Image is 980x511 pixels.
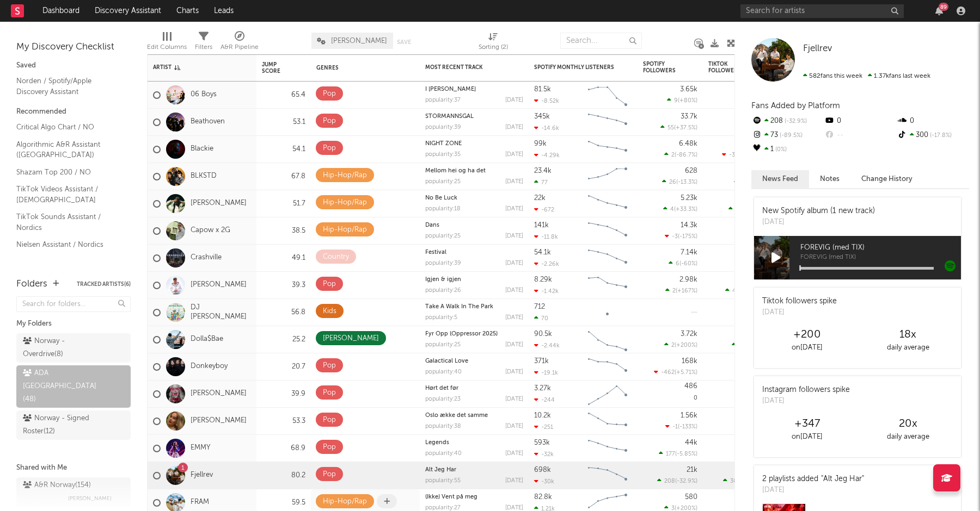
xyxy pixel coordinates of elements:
[425,250,446,255] a: Festival
[425,64,507,71] div: Most Recent Track
[774,147,787,153] span: 0 %
[534,260,559,267] div: -2.26k
[425,277,461,283] a: Igjen & igjen
[425,369,462,375] div: popularity: 40
[722,151,763,158] div: ( )
[803,73,862,79] span: 582 fans this week
[16,333,131,363] a: Norway - Overdrive(8)
[669,260,697,267] div: ( )
[323,88,336,101] div: Pop
[534,113,550,120] div: 345k
[425,331,498,337] a: Fyr Opp (Oppressor 2025)
[534,331,552,338] div: 90.5k
[643,61,681,74] div: Spotify Followers
[676,370,696,376] span: +5.71 %
[676,125,696,131] span: +37.5 %
[757,341,857,354] div: on [DATE]
[262,116,305,129] div: 53.1
[809,170,850,188] button: Notes
[740,4,904,18] input: Search for artists
[68,492,112,505] span: [PERSON_NAME]
[425,413,488,419] a: Oslo ække det samme
[751,114,824,128] div: 208
[534,303,545,310] div: 712
[751,142,824,157] div: 1
[425,233,461,239] div: popularity: 25
[505,179,523,185] div: [DATE]
[323,359,336,372] div: Pop
[667,97,697,104] div: ( )
[323,305,336,318] div: Kids
[425,124,461,130] div: popularity: 39
[762,384,850,396] div: Instagram followers spike
[681,222,697,229] div: 14.3k
[682,358,697,365] div: 168k
[425,315,457,321] div: popularity: 5
[821,475,864,483] a: "Alt Jeg Har"
[672,288,676,294] span: 2
[23,412,100,438] div: Norway - Signed Roster ( 12 )
[191,416,247,426] a: [PERSON_NAME]
[800,254,961,261] span: FOREVIG (med TIX)
[534,466,551,473] div: 698k
[191,471,213,480] a: Fjellrev
[16,211,120,233] a: TikTok Sounds Assistant / Nordics
[583,353,632,381] svg: Chart title
[685,494,697,501] div: 580
[935,7,943,15] button: 89
[23,335,100,361] div: Norway - Overdrive ( 8 )
[667,125,674,131] span: 55
[425,222,439,228] a: Dans
[16,278,47,291] div: Folders
[669,179,676,185] span: 26
[681,195,697,202] div: 5.23k
[676,152,696,158] span: -86.7 %
[323,251,349,264] div: Country
[262,61,289,74] div: Jump Score
[191,362,228,371] a: Donkeyboy
[479,27,508,59] div: Sorting (2)
[534,206,554,213] div: -672
[425,440,449,446] a: Legends
[583,462,632,489] svg: Chart title
[672,424,678,430] span: -1
[762,205,875,217] div: New Spotify album (1 new track)
[583,435,632,462] svg: Chart title
[505,478,523,484] div: [DATE]
[534,315,548,322] div: 70
[425,331,523,337] div: Fyr Opp (Oppressor 2025)
[425,97,461,103] div: popularity: 37
[425,440,523,446] div: Legends
[757,328,857,341] div: +200
[191,389,247,398] a: [PERSON_NAME]
[657,477,697,484] div: ( )
[680,86,697,93] div: 3.65k
[681,113,697,120] div: 33.7k
[678,179,696,185] span: -13.3 %
[679,98,696,104] span: +80 %
[191,172,217,181] a: BLKSTD
[534,288,559,295] div: -1.42k
[505,206,523,212] div: [DATE]
[16,365,131,408] a: ADA [GEOGRAPHIC_DATA](48)
[583,109,632,136] svg: Chart title
[583,272,632,299] svg: Chart title
[147,27,187,59] div: Edit Columns
[897,114,969,128] div: 0
[663,205,697,213] div: ( )
[534,140,547,147] div: 99k
[505,369,523,375] div: [DATE]
[723,477,763,484] div: ( )
[323,468,336,481] div: Pop
[425,478,461,484] div: popularity: 55
[425,385,458,391] a: Hørt det før
[425,342,461,348] div: popularity: 25
[534,358,549,365] div: 371k
[672,234,678,240] span: -3
[679,424,696,430] span: -133 %
[425,114,523,120] div: STORMANNSGAL
[757,417,857,431] div: +347
[425,304,493,310] a: Take A Walk In The Park
[665,287,697,294] div: ( )
[708,217,763,244] div: 0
